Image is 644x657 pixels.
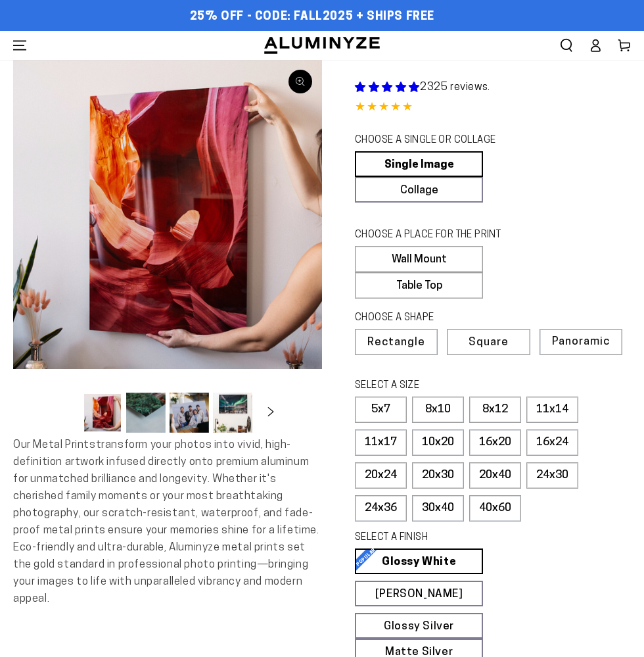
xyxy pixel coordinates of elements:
summary: Search our site [552,31,581,60]
button: Slide left [50,398,79,427]
label: Wall Mount [355,246,483,272]
button: Load image 2 in gallery view [126,393,166,433]
label: 10x20 [412,429,464,456]
label: 40x60 [469,495,521,522]
span: 25% OFF - Code: FALL2025 + Ships Free [190,10,434,24]
span: Rectangle [367,337,425,348]
a: Single Image [355,151,483,177]
span: Square [469,337,509,348]
label: Table Top [355,272,483,299]
span: Panoramic [552,336,610,347]
label: 11x17 [355,429,407,456]
label: 16x20 [469,429,521,456]
legend: CHOOSE A SINGLE OR COLLAGE [355,134,515,148]
button: Load image 4 in gallery view [213,393,252,433]
label: 16x24 [526,429,578,456]
label: 5x7 [355,397,407,423]
label: 30x40 [412,495,464,522]
div: 4.85 out of 5.0 stars [355,99,631,118]
label: 24x30 [526,462,578,489]
a: Collage [355,177,483,203]
button: Load image 3 in gallery view [170,393,209,433]
label: 20x30 [412,462,464,489]
a: [PERSON_NAME] [355,581,483,606]
label: 8x10 [412,397,464,423]
summary: Menu [5,31,34,60]
legend: CHOOSE A SHAPE [355,311,515,326]
button: Slide right [256,398,285,427]
a: Glossy Silver [355,613,483,639]
label: 24x36 [355,495,407,522]
label: 20x24 [355,462,407,489]
label: 11x14 [526,397,578,423]
legend: CHOOSE A PLACE FOR THE PRINT [355,228,515,243]
media-gallery: Gallery Viewer [13,60,322,437]
legend: SELECT A FINISH [355,531,515,545]
legend: SELECT A SIZE [355,379,515,393]
img: Aluminyze [263,36,381,55]
label: 20x40 [469,462,521,489]
a: Glossy White [355,548,483,574]
span: Our Metal Prints transform your photos into vivid, high-definition artwork infused directly onto ... [13,439,319,604]
button: Load image 1 in gallery view [83,393,122,433]
label: 8x12 [469,397,521,423]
